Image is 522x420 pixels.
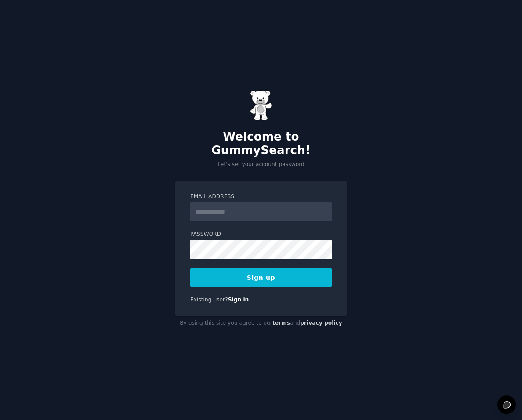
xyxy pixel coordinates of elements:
span: Existing user? [190,297,228,303]
h2: Welcome to GummySearch! [175,130,347,158]
label: Email Address [190,193,332,201]
img: Gummy Bear [250,90,272,121]
a: terms [272,320,290,326]
label: Password [190,231,332,239]
a: Sign in [228,297,249,303]
div: By using this site you agree to our and [175,316,347,330]
button: Sign up [190,268,332,287]
p: Let's set your account password [175,161,347,169]
a: privacy policy [300,320,342,326]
